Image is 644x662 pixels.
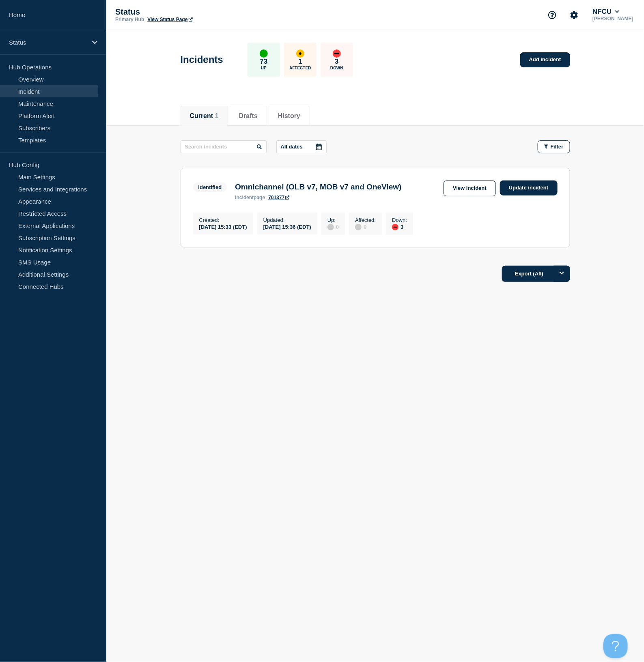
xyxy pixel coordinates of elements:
button: Filter [538,140,570,153]
div: down [333,49,341,58]
div: up [260,49,268,58]
button: Support [544,6,561,24]
div: 3 [392,223,407,230]
p: Primary Hub [115,17,144,22]
button: Current 1 [190,112,219,120]
a: View Status Page [147,17,192,22]
p: Up [261,66,267,70]
p: Created : [199,217,247,223]
p: 3 [335,58,338,66]
iframe: Help Scout Beacon - Open [603,634,628,658]
div: 0 [355,223,376,230]
button: History [278,112,300,120]
p: page [235,195,265,200]
p: Affected [289,66,311,70]
p: Up : [327,217,339,223]
button: Account settings [566,6,583,24]
input: Search incidents [181,140,267,153]
button: Drafts [239,112,258,120]
button: NFCU [591,8,621,16]
div: disabled [327,224,334,230]
a: 701377 [268,195,289,200]
p: Affected : [355,217,376,223]
span: 1 [215,112,219,119]
button: Options [554,266,570,282]
p: Down [330,66,343,70]
p: 73 [260,58,267,66]
h1: Incidents [181,54,223,65]
div: affected [296,49,304,58]
span: Filter [551,144,564,150]
div: disabled [355,224,362,230]
div: [DATE] 15:33 (EDT) [199,223,247,230]
span: Identified [193,183,227,192]
h3: Omnichannel (OLB v7, MOB v7 and OneView) [235,183,401,191]
button: All dates [276,140,327,153]
div: down [392,224,398,230]
p: Updated : [263,217,311,223]
a: View incident [444,181,496,196]
span: incident [235,195,254,200]
a: Add incident [520,52,570,67]
p: All dates [281,144,303,150]
p: 1 [298,58,302,66]
div: [DATE] 15:36 (EDT) [263,223,311,230]
a: Update incident [500,181,558,196]
button: Export (All) [502,266,570,282]
p: Status [115,7,278,17]
p: Status [9,39,87,46]
p: Down : [392,217,407,223]
div: 0 [327,223,339,230]
p: [PERSON_NAME] [591,16,635,21]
